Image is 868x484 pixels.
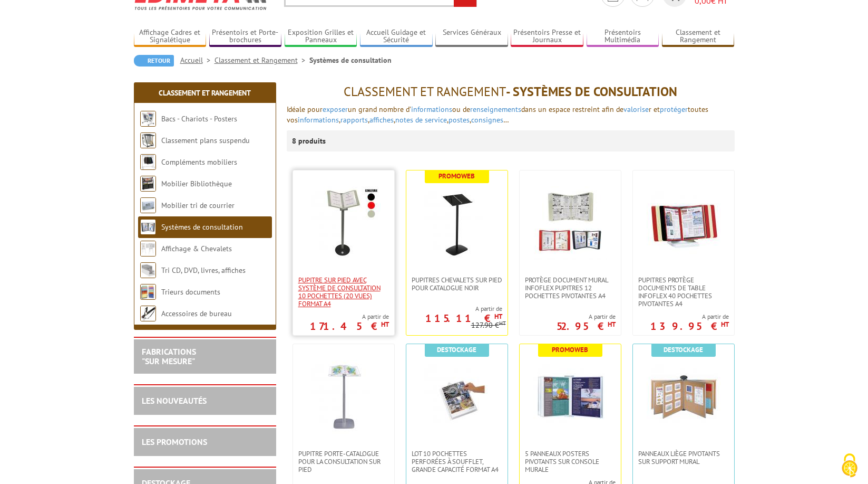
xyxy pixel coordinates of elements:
a: Panneaux liège pivotants sur support mural [633,450,734,466]
span: A partir de [650,312,729,321]
a: LES NOUVEAUTÉS [142,395,207,406]
b: Promoweb [438,172,475,181]
a: Classement et Rangement [159,88,251,98]
img: Systèmes de consultation [140,219,156,235]
a: Présentoirs et Porte-brochures [209,28,282,45]
sup: HT [381,320,389,329]
img: 5 panneaux posters pivotants sur console murale [533,360,607,434]
a: Classement et Rangement [214,55,309,65]
a: Trieurs documents [161,287,220,297]
p: 171.45 € [310,323,389,329]
a: informations [298,115,339,125]
a: Pupitre sur pied avec système de consultation 10 pochettes (20 vues) format A4 [293,276,394,308]
a: Classement et Rangement [662,28,735,45]
a: Présentoirs Presse et Journaux [511,28,583,45]
a: Compléments mobiliers [161,157,237,167]
img: Lot 10 Pochettes perforées à soufflet, grande capacité format A4 [420,360,494,434]
span: Pupitre porte-catalogue pour la consultation sur pied [298,450,389,473]
a: Pupitre porte-catalogue pour la consultation sur pied [293,450,394,473]
img: Pupitres protège documents de table Infoflex 40 pochettes pivotantes A4 [647,186,720,260]
b: Destockage [664,345,703,354]
a: Tri CD, DVD, livres, affiches [161,265,246,275]
span: A partir de [557,312,616,321]
a: Systèmes de consultation [161,222,243,232]
img: Cookies (fenêtre modale) [836,452,863,479]
sup: HT [608,320,616,329]
img: Mobilier tri de courrier [140,197,156,213]
span: A partir de [406,305,502,313]
span: Idéale pour [287,105,323,114]
a: Mobilier Bibliothèque [161,179,232,188]
a: Présentoirs Multimédia [587,28,659,45]
a: Exposition Grilles et Panneaux [285,28,357,45]
span: 5 panneaux posters pivotants sur console murale [525,450,616,473]
a: Services Généraux [435,28,508,45]
span: Protège document mural Infoflex pupitres 12 pochettes pivotantes A4 [525,276,616,300]
a: 5 panneaux posters pivotants sur console murale [520,450,621,473]
sup: HT [721,320,729,329]
img: Compléments mobiliers [140,154,156,170]
sup: HT [494,312,502,321]
img: Pupitre porte-catalogue pour la consultation sur pied [307,360,381,434]
a: postes [448,115,470,125]
p: 127.90 € [471,321,506,329]
a: informations [411,105,452,114]
a: Protège document mural Infoflex pupitres 12 pochettes pivotantes A4 [520,276,621,300]
img: Bacs - Chariots - Posters [140,111,156,127]
span: Lot 10 Pochettes perforées à soufflet, grande capacité format A4 [412,450,502,473]
a: Classement plans suspendu [161,136,250,145]
a: Bacs - Chariots - Posters [161,114,237,124]
a: Accueil [180,55,214,65]
span: PUPITRES CHEVALETS SUR PIED POUR CATALOGUE NOIR [412,276,502,292]
a: Lot 10 Pochettes perforées à soufflet, grande capacité format A4 [406,450,508,473]
li: Systèmes de consultation [309,55,392,65]
a: Mobilier tri de courrier [161,201,235,210]
span: Pupitre sur pied avec système de consultation 10 pochettes (20 vues) format A4 [298,276,389,308]
sup: HT [499,319,506,327]
img: Panneaux liège pivotants sur support mural [647,360,720,434]
a: notes de service [395,115,447,125]
b: Destockage [437,345,476,354]
a: FABRICATIONS"Sur Mesure" [142,346,196,366]
a: consignes [471,115,503,125]
button: Cookies (fenêtre modale) [831,448,868,484]
a: Accessoires de bureau [161,309,232,318]
span: A partir de [310,312,389,321]
a: Affichage Cadres et Signalétique [134,28,207,45]
img: Classement plans suspendu [140,132,156,148]
b: Promoweb [552,345,588,354]
a: Pupitres protège documents de table Infoflex 40 pochettes pivotantes A4 [633,276,734,308]
img: Mobilier Bibliothèque [140,176,156,192]
span: Classement et Rangement [344,83,506,100]
img: Trieurs documents [140,284,156,300]
img: Protège document mural Infoflex pupitres 12 pochettes pivotantes A4 [534,186,607,260]
span: Pupitres protège documents de table Infoflex 40 pochettes pivotantes A4 [638,276,729,308]
a: protéger [660,105,688,114]
h1: - Systèmes de consultation [287,85,735,99]
a: Retour [134,55,174,67]
a: renseignements [470,105,521,114]
a: affiches [369,115,394,125]
a: exposer [323,105,348,114]
a: valorise [623,105,649,114]
img: Accessoires de bureau [140,306,156,321]
a: LES PROMOTIONS [142,436,207,447]
a: Accueil Guidage et Sécurité [360,28,433,45]
span: un grand nombre d’ ou de dans un espace restreint afin de r et toutes vos , , , , , … [287,105,708,125]
img: Pupitre sur pied avec système de consultation 10 pochettes (20 vues) format A4 [307,186,381,260]
span: Panneaux liège pivotants sur support mural [638,450,729,466]
a: PUPITRES CHEVALETS SUR PIED POUR CATALOGUE NOIR [406,276,508,292]
img: PUPITRES CHEVALETS SUR PIED POUR CATALOGUE NOIR [420,186,494,260]
a: rapports [340,115,368,125]
img: Affichage & Chevalets [140,241,156,257]
p: 8 produits [292,130,331,151]
a: Affichage & Chevalets [161,244,232,253]
img: Tri CD, DVD, livres, affiches [140,262,156,278]
p: 52.95 € [557,323,616,329]
p: 139.95 € [650,323,729,329]
p: 115.11 € [425,315,502,321]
